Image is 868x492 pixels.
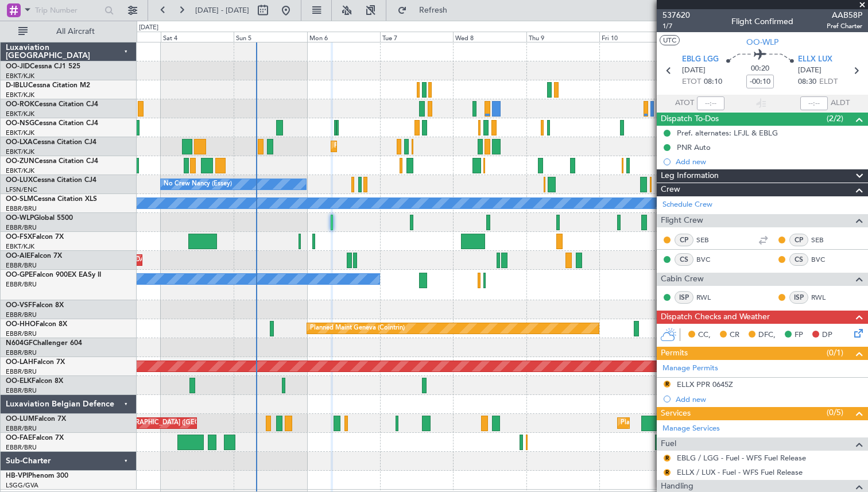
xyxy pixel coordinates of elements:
div: Flight Confirmed [731,16,793,28]
a: ELLX / LUX - Fuel - WFS Fuel Release [677,467,803,477]
a: SEB [696,235,722,245]
span: Dispatch To-Dos [661,113,719,126]
span: 08:30 [798,76,816,88]
span: ETOT [682,76,701,88]
a: OO-SLMCessna Citation XLS [6,196,97,203]
a: OO-GPEFalcon 900EX EASy II [6,272,101,278]
a: OO-HHOFalcon 8X [6,321,67,328]
a: EBKT/KJK [6,91,34,99]
a: EBKT/KJK [6,242,34,251]
span: AAB58P [827,9,862,21]
button: Refresh [392,1,461,20]
button: R [664,469,671,476]
span: Dispatch Checks and Weather [661,311,770,324]
a: N604GFChallenger 604 [6,340,82,347]
a: HB-VPIPhenom 300 [6,472,68,479]
div: Fri 10 [599,32,672,42]
a: EBBR/BRU [6,386,37,395]
a: OO-LUMFalcon 7X [6,416,66,423]
span: OO-LUM [6,416,34,423]
div: Planned Maint [GEOGRAPHIC_DATA] ([GEOGRAPHIC_DATA] National) [621,414,828,432]
div: Pref. alternates: LFJL & EBLG [677,128,778,138]
span: Leg Information [661,169,719,183]
a: D-IBLUCessna Citation M2 [6,82,90,89]
a: OO-FAEFalcon 7X [6,435,64,441]
div: Mon 6 [307,32,380,42]
button: R [664,455,671,462]
div: Sat 4 [161,32,234,42]
a: EBBR/BRU [6,280,37,289]
button: UTC [660,35,680,45]
a: OO-ZUNCessna Citation CJ4 [6,158,98,165]
span: Cabin Crew [661,273,704,286]
input: Trip Number [35,2,101,19]
a: Manage Permits [662,363,718,374]
span: DFC, [758,330,776,341]
span: [DATE] [798,65,821,76]
span: HB-VPI [6,472,28,479]
span: Flight Crew [661,214,703,227]
span: All Aircraft [30,28,121,36]
a: EBKT/KJK [6,166,34,175]
a: EBKT/KJK [6,148,34,156]
span: ATOT [675,98,694,109]
button: R [664,381,671,388]
div: Planned Maint [GEOGRAPHIC_DATA] ([GEOGRAPHIC_DATA] National) [71,414,278,432]
div: CP [675,234,693,246]
div: Thu 9 [526,32,599,42]
button: All Aircraft [13,22,125,41]
span: EBLG LGG [682,54,719,65]
span: OO-NSG [6,120,34,127]
input: --:-- [697,96,724,110]
span: D-IBLU [6,82,28,89]
div: Planned Maint Kortrijk-[GEOGRAPHIC_DATA] [334,138,468,155]
span: OO-WLP [6,215,34,222]
a: EBBR/BRU [6,223,37,232]
span: ELDT [819,76,838,88]
a: Schedule Crew [662,199,712,211]
a: RWL [696,292,722,303]
span: OO-LXA [6,139,33,146]
span: FP [795,330,803,341]
a: LFSN/ENC [6,185,37,194]
a: EBBR/BRU [6,204,37,213]
span: OO-WLP [746,36,778,48]
a: BVC [696,254,722,265]
span: ALDT [831,98,850,109]
a: EBBR/BRU [6,443,37,452]
a: OO-ELKFalcon 8X [6,378,63,385]
a: OO-VSFFalcon 8X [6,302,64,309]
a: EBBR/BRU [6,367,37,376]
span: OO-VSF [6,302,32,309]
div: Add new [676,394,862,404]
span: OO-FAE [6,435,32,441]
span: 537620 [662,9,690,21]
div: [DATE] [139,23,158,33]
a: OO-FSXFalcon 7X [6,234,64,241]
a: OO-JIDCessna CJ1 525 [6,63,80,70]
span: Crew [661,183,680,196]
div: CS [789,253,808,266]
span: Refresh [409,6,458,14]
div: ISP [789,291,808,304]
span: OO-HHO [6,321,36,328]
span: OO-ROK [6,101,34,108]
a: OO-NSGCessna Citation CJ4 [6,120,98,127]
a: EBBR/BRU [6,311,37,319]
span: Permits [661,347,688,360]
a: EBBR/BRU [6,424,37,433]
span: DP [822,330,832,341]
span: ELLX LUX [798,54,832,65]
span: CR [730,330,739,341]
div: Sun 5 [234,32,307,42]
div: No Crew Nancy (Essey) [164,176,232,193]
span: OO-ELK [6,378,32,385]
a: OO-AIEFalcon 7X [6,253,62,259]
span: OO-JID [6,63,30,70]
span: [DATE] [682,65,706,76]
a: EBKT/KJK [6,129,34,137]
span: OO-LAH [6,359,33,366]
a: EBBR/BRU [6,348,37,357]
a: EBBR/BRU [6,330,37,338]
span: OO-AIE [6,253,30,259]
